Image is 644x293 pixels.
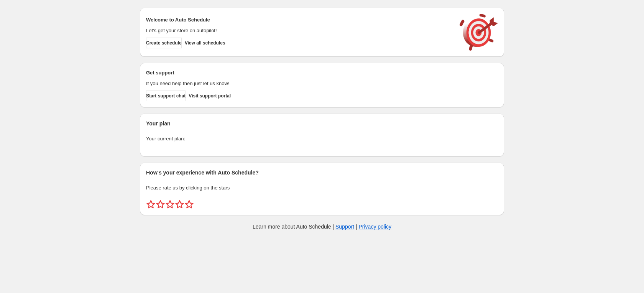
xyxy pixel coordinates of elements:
a: Visit support portal [189,91,231,101]
h2: Your plan [146,120,498,127]
h2: Welcome to Auto Schedule [146,16,452,24]
span: Start support chat [146,93,186,99]
span: Create schedule [146,40,182,46]
h2: Get support [146,69,452,77]
p: Please rate us by clicking on the stars [146,184,498,192]
p: Let's get your store on autopilot! [146,27,452,35]
span: View all schedules [185,40,225,46]
p: Learn more about Auto Schedule | | [253,223,391,230]
p: If you need help then just let us know! [146,80,452,87]
p: Your current plan: [146,135,498,143]
a: Support [335,224,354,230]
span: Visit support portal [189,93,231,99]
h2: How's your experience with Auto Schedule? [146,169,498,176]
a: Privacy policy [359,224,392,230]
button: View all schedules [185,38,225,48]
a: Start support chat [146,91,186,101]
button: Create schedule [146,38,182,48]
